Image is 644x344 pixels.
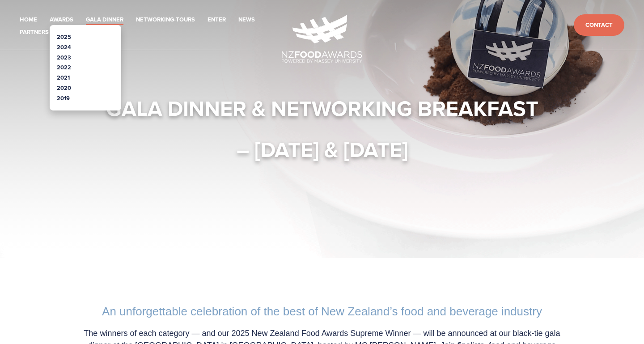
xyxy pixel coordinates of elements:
[57,43,71,51] a: 2024
[57,63,71,72] a: 2022
[57,33,71,41] a: 2025
[20,27,49,38] a: Partners
[238,15,255,25] a: News
[136,15,195,25] a: Networking-Tours
[64,95,580,122] h1: Gala Dinner & Networking Breakfast
[57,53,71,62] a: 2023
[20,15,37,25] a: Home
[208,15,226,25] a: Enter
[57,84,71,92] a: 2020
[64,136,580,163] h1: – [DATE] & [DATE]
[57,94,70,102] a: 2019
[73,305,571,319] h2: An unforgettable celebration of the best of New Zealand’s food and beverage industry
[50,15,73,25] a: Awards
[57,73,70,82] a: 2021
[86,15,123,25] a: Gala Dinner
[574,14,624,36] a: Contact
